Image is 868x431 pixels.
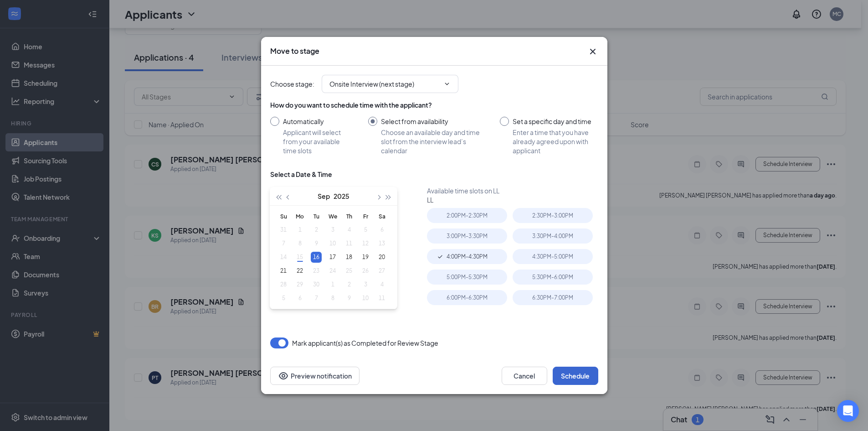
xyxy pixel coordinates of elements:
button: 2025 [334,187,349,205]
button: Preview notificationEye [270,367,360,385]
button: Sep [318,187,330,205]
div: Available time slots on LL [427,186,598,195]
svg: Cross [587,46,598,57]
div: Select a Date & Time [270,170,332,179]
div: 6:00PM - 6:30PM [427,290,507,305]
div: 2:00PM - 2:30PM [427,208,507,223]
h3: Move to stage [270,46,319,56]
div: 22 [294,265,305,276]
button: Cancel [502,367,547,385]
svg: ChevronDown [443,80,451,88]
th: Tu [308,209,324,223]
th: Fr [357,209,374,223]
svg: Eye [278,370,289,381]
div: 20 [376,252,387,263]
th: We [324,209,341,223]
td: 2025-09-16 [308,250,324,264]
div: 5:00PM - 5:30PM [427,270,507,285]
div: Open Intercom Messenger [837,400,859,422]
div: 3:30PM - 4:00PM [513,228,593,244]
div: 19 [360,252,371,263]
div: 4:00PM - 4:30PM [427,249,507,264]
td: 2025-09-18 [341,250,357,264]
div: LL [427,195,598,204]
td: 2025-09-22 [292,264,308,278]
button: Schedule [553,367,598,385]
div: 6:30PM - 7:00PM [513,290,593,305]
th: Sa [374,209,390,223]
button: Close [587,46,598,57]
div: 5:30PM - 6:00PM [513,270,593,285]
th: Mo [292,209,308,223]
div: How do you want to schedule time with the applicant? [270,100,598,109]
td: 2025-09-21 [275,264,292,278]
div: 4:30PM - 5:00PM [513,249,593,264]
td: 2025-09-17 [324,250,341,264]
div: 3:00PM - 3:30PM [427,228,507,244]
th: Su [275,209,292,223]
div: 17 [327,252,338,263]
div: 21 [278,265,289,276]
div: 2:30PM - 3:00PM [513,208,593,223]
th: Th [341,209,357,223]
svg: Checkmark [437,253,444,260]
span: Choose stage : [270,79,314,89]
td: 2025-09-19 [357,250,374,264]
span: Mark applicant(s) as Completed for Review Stage [292,338,438,348]
div: 16 [311,252,322,263]
td: 2025-09-20 [374,250,390,264]
div: 18 [344,252,354,263]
